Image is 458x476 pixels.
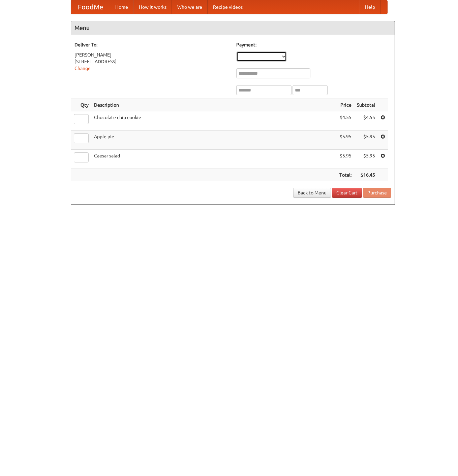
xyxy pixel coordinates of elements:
a: How it works [133,0,172,14]
h5: Deliver To: [74,41,230,48]
td: $4.55 [337,111,354,131]
h5: Payment: [236,41,391,48]
th: Subtotal [354,99,378,111]
h4: Menu [71,21,395,35]
td: $5.95 [354,150,378,169]
div: [PERSON_NAME] [74,51,230,58]
a: Change [74,66,91,71]
td: Chocolate chip cookie [91,111,337,131]
td: $4.55 [354,111,378,131]
a: Who we are [172,0,208,14]
th: Description [91,99,337,111]
th: Qty [71,99,91,111]
td: Caesar salad [91,150,337,169]
th: Price [337,99,354,111]
th: $16.45 [354,169,378,181]
button: Purchase [363,188,391,198]
td: $5.95 [337,150,354,169]
a: Back to Menu [293,188,331,198]
th: Total: [337,169,354,181]
a: Recipe videos [208,0,248,14]
td: $5.95 [354,131,378,150]
a: Help [360,0,380,14]
div: [STREET_ADDRESS] [74,58,230,65]
a: FoodMe [71,0,110,14]
td: Apple pie [91,131,337,150]
a: Clear Cart [332,188,362,198]
a: Home [110,0,133,14]
td: $5.95 [337,131,354,150]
